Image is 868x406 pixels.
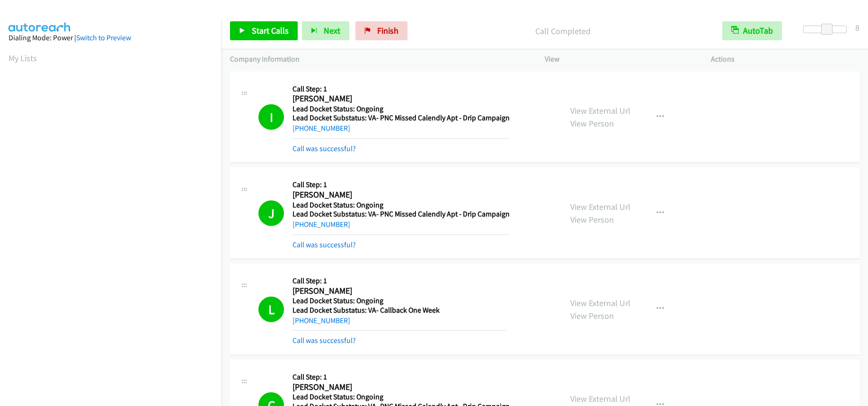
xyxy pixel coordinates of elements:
[711,54,860,65] p: Actions
[292,84,510,94] h5: Call Step: 1
[292,144,356,153] a: Call was successful?
[9,53,37,63] a: My Lists
[292,276,506,286] h5: Call Step: 1
[292,113,510,123] h5: Lead Docket Substatus: VA- PNC Missed Calendly Apt - Drip Campaign
[292,372,510,382] h5: Call Step: 1
[292,286,506,297] h2: [PERSON_NAME]
[292,180,510,189] h5: Call Step: 1
[258,104,284,130] h1: I
[570,298,630,308] a: View External Url
[292,124,350,133] a: [PHONE_NUMBER]
[292,316,350,325] a: [PHONE_NUMBER]
[324,25,340,36] span: Next
[292,200,510,210] h5: Lead Docket Status: Ongoing
[292,220,350,229] a: [PHONE_NUMBER]
[252,25,289,36] span: Start Calls
[258,200,284,226] h1: J
[230,54,528,65] p: Company Information
[230,21,298,40] a: Start Calls
[420,25,705,37] p: Call Completed
[570,310,614,321] a: View Person
[570,201,630,212] a: View External Url
[9,32,213,44] div: Dialing Mode: Power |
[292,104,510,114] h5: Lead Docket Status: Ongoing
[258,297,284,322] h1: L
[292,93,506,104] h2: [PERSON_NAME]
[76,33,131,42] a: Switch to Preview
[292,189,506,200] h2: [PERSON_NAME]
[292,209,510,219] h5: Lead Docket Substatus: VA- PNC Missed Calendly Apt - Drip Campaign
[570,105,630,116] a: View External Url
[570,393,630,404] a: View External Url
[292,392,510,402] h5: Lead Docket Status: Ongoing
[570,118,614,129] a: View Person
[292,336,356,345] a: Call was successful?
[722,21,782,40] button: AutoTab
[570,214,614,225] a: View Person
[841,165,868,241] iframe: Resource Center
[302,21,349,40] button: Next
[292,306,506,315] h5: Lead Docket Substatus: VA- Callback One Week
[377,25,399,36] span: Finish
[355,21,407,40] a: Finish
[292,382,506,393] h2: [PERSON_NAME]
[292,240,356,249] a: Call was successful?
[855,21,859,34] div: 8
[545,54,694,65] p: View
[292,296,506,306] h5: Lead Docket Status: Ongoing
